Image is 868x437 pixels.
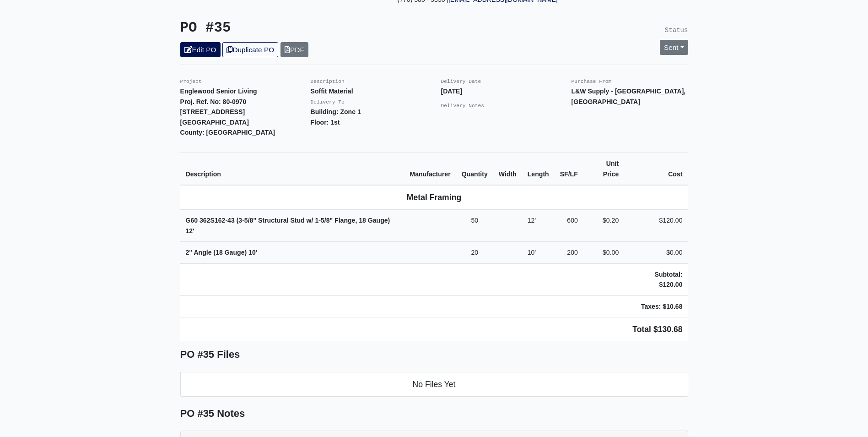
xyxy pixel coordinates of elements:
td: $0.00 [583,242,624,264]
a: Duplicate PO [222,42,278,57]
small: Delivery Notes [441,103,485,109]
strong: Proj. Ref. No: 80-0970 [180,98,247,105]
h3: PO #35 [180,20,427,37]
td: $0.00 [624,242,688,264]
small: Delivery Date [441,79,481,84]
th: Quantity [456,153,493,185]
a: Sent [660,40,688,55]
strong: [GEOGRAPHIC_DATA] [180,119,249,126]
b: Metal Framing [407,193,461,202]
strong: Englewood Senior Living [180,87,257,95]
strong: Soffit Material [311,87,353,95]
small: Purchase From [571,79,612,84]
td: $0.20 [583,210,624,242]
a: Edit PO [180,42,221,57]
td: Total $130.68 [180,317,688,342]
small: Status [665,27,688,34]
span: 12' [186,227,194,235]
th: Cost [624,153,688,185]
td: 200 [555,242,583,264]
strong: County: [GEOGRAPHIC_DATA] [180,129,275,136]
span: 10' [248,249,257,256]
strong: G60 362S162-43 (3-5/8" Structural Stud w/ 1-5/8" Flange, 18 Gauge) [186,217,390,235]
td: 20 [456,242,493,264]
td: 50 [456,210,493,242]
strong: [STREET_ADDRESS] [180,108,245,115]
th: Unit Price [583,153,624,185]
strong: Floor: 1st [311,119,340,126]
td: 600 [555,210,583,242]
small: Description [311,79,345,84]
th: SF/LF [555,153,583,185]
small: Delivery To [311,99,345,105]
h5: PO #35 Files [180,349,688,361]
small: Project [180,79,202,84]
td: $120.00 [624,210,688,242]
h5: PO #35 Notes [180,408,688,420]
span: 12' [528,217,536,224]
th: Length [522,153,555,185]
td: Taxes: $10.68 [624,295,688,317]
strong: 2" Angle (18 Gauge) [186,249,258,256]
th: Manufacturer [404,153,456,185]
span: 10' [528,249,536,256]
li: No Files Yet [180,372,688,397]
p: L&W Supply - [GEOGRAPHIC_DATA], [GEOGRAPHIC_DATA] [571,86,688,107]
th: Width [493,153,522,185]
strong: [DATE] [441,87,463,95]
strong: Building: Zone 1 [311,108,361,115]
td: Subtotal: $120.00 [624,263,688,295]
th: Description [180,153,404,185]
a: PDF [280,42,308,57]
